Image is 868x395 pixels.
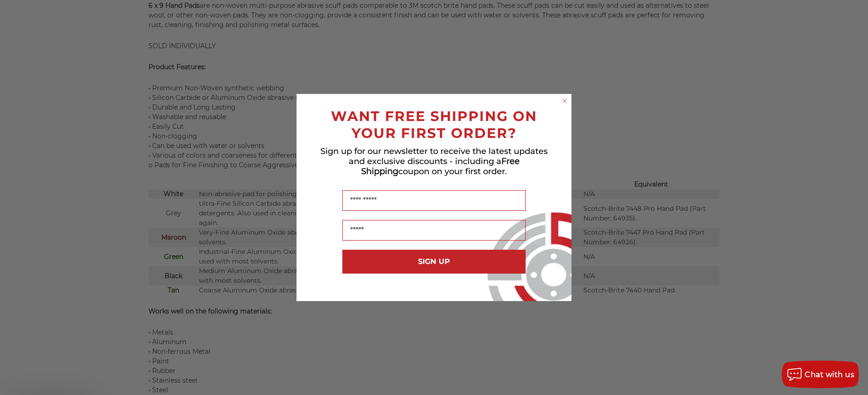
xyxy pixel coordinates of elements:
[560,96,569,105] button: Close dialog
[361,156,520,176] span: Free Shipping
[342,250,526,274] button: SIGN UP
[782,361,859,388] button: Chat with us
[342,220,526,241] input: Email
[805,370,854,379] span: Chat with us
[320,146,548,176] span: Sign up for our newsletter to receive the latest updates and exclusive discounts - including a co...
[331,108,537,142] span: WANT FREE SHIPPING ON YOUR FIRST ORDER?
